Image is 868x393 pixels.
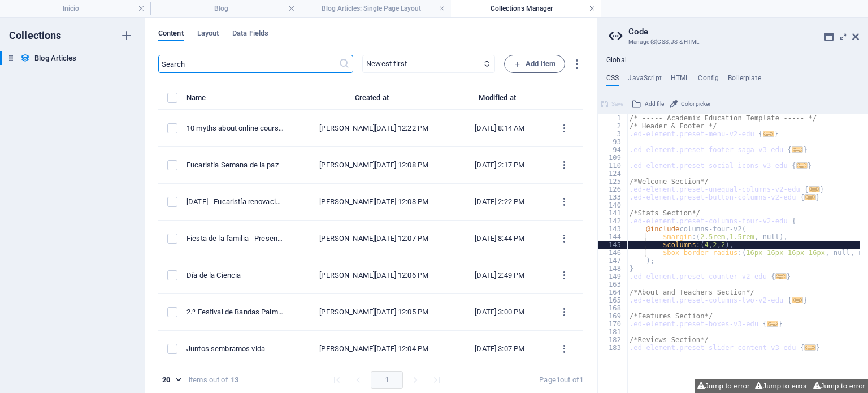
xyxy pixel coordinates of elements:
[598,312,628,320] div: 169
[695,379,752,393] button: Jump to error
[792,146,803,153] span: ...
[303,160,445,170] div: [PERSON_NAME][DATE] 12:08 PM
[579,375,583,384] strong: 1
[698,74,719,87] h4: Config
[598,273,628,280] div: 149
[197,27,219,42] span: Layout
[598,114,628,122] div: 1
[303,344,445,354] div: [PERSON_NAME][DATE] 12:04 PM
[232,27,268,42] span: Data Fields
[326,371,448,389] nav: pagination navigation
[463,123,536,133] div: [DATE] 8:14 AM
[668,97,712,111] button: Color picker
[539,375,583,385] div: Page out of
[752,379,810,393] button: Jump to error
[805,344,816,351] span: ...
[628,27,859,37] h2: Code
[303,197,445,207] div: [PERSON_NAME][DATE] 12:08 PM
[463,344,536,354] div: [DATE] 3:07 PM
[598,170,628,178] div: 124
[303,307,445,317] div: [PERSON_NAME][DATE] 12:05 PM
[628,37,836,47] h3: Manage (S)CSS, JS & HTML
[598,193,628,201] div: 133
[598,344,628,352] div: 183
[303,123,445,133] div: [PERSON_NAME][DATE] 12:22 PM
[463,197,536,207] div: [DATE] 2:22 PM
[681,97,710,111] span: Color picker
[763,131,774,137] span: ...
[463,234,536,244] div: [DATE] 8:44 PM
[598,146,628,154] div: 94
[514,57,555,71] span: Add Item
[598,209,628,217] div: 141
[451,2,601,15] h4: Collections Manager
[598,185,628,193] div: 126
[598,225,628,233] div: 143
[231,375,238,385] strong: 13
[606,74,619,87] h4: CSS
[158,375,184,385] div: 20
[294,91,454,110] th: Created at
[728,74,761,87] h4: Boilerplate
[810,379,868,393] button: Jump to error
[556,375,560,384] strong: 1
[463,270,536,280] div: [DATE] 2:49 PM
[463,160,536,170] div: [DATE] 2:17 PM
[598,249,628,257] div: 146
[598,201,628,209] div: 140
[598,265,628,273] div: 148
[805,194,816,200] span: ...
[598,154,628,162] div: 109
[598,233,628,241] div: 144
[598,336,628,344] div: 182
[598,122,628,130] div: 2
[158,55,338,73] input: Search
[598,328,628,336] div: 181
[303,234,445,244] div: [PERSON_NAME][DATE] 12:07 PM
[628,74,661,87] h4: JavaScript
[598,162,628,170] div: 110
[598,320,628,328] div: 170
[301,2,451,15] h4: Blog Articles: Single Page Layout
[606,56,627,65] h4: Global
[598,288,628,296] div: 164
[371,371,403,389] button: page 1
[504,55,565,73] button: Add Item
[303,270,445,280] div: [PERSON_NAME][DATE] 12:06 PM
[186,234,285,244] div: Fiesta de la familia - Presentaciones Artisticas
[186,123,285,133] div: 10 myths about online courses
[186,91,294,110] th: Name
[120,29,133,42] i: Create new collection
[9,29,62,42] h6: Collections
[598,241,628,249] div: 145
[454,91,545,110] th: Modified at
[598,138,628,146] div: 93
[598,178,628,185] div: 125
[598,280,628,288] div: 163
[671,74,689,87] h4: HTML
[463,307,536,317] div: [DATE] 3:00 PM
[598,296,628,304] div: 165
[792,297,803,303] span: ...
[158,27,184,42] span: Content
[598,217,628,225] div: 142
[186,270,285,280] div: Día de la Ciencia
[809,186,820,192] span: ...
[645,97,664,111] span: Add file
[186,160,285,170] div: Eucaristía Semana de la paz
[775,273,787,279] span: ...
[767,321,778,327] span: ...
[34,51,76,65] h6: Blog Articles
[186,307,285,317] div: 2.º Festival de Bandas Paime, Cundinamarca 2025
[598,304,628,312] div: 168
[150,2,301,15] h4: Blog
[598,257,628,265] div: 147
[189,375,228,385] div: items out of
[630,97,666,111] button: Add file
[598,130,628,138] div: 3
[186,344,285,354] div: Juntos sembramos vida
[186,197,285,207] div: Día de la familia - Eucaristía renovación de votos
[796,162,808,169] span: ...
